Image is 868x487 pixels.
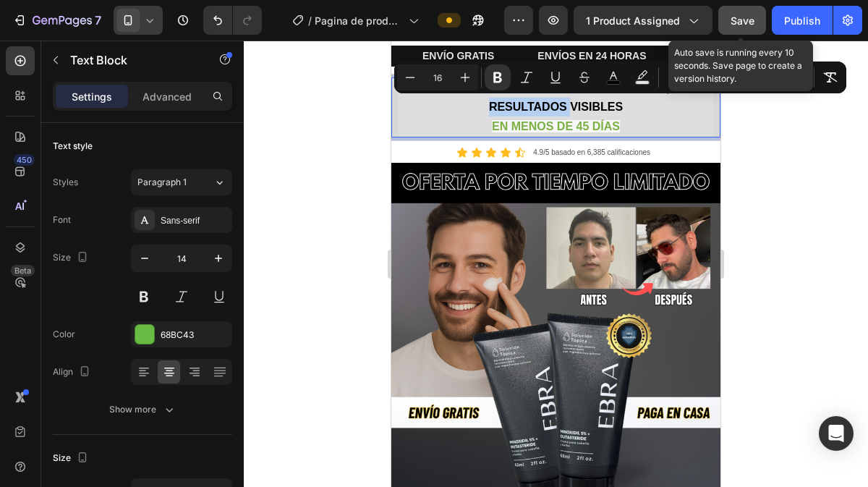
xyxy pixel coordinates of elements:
[161,329,229,342] div: 68BC43
[394,62,846,93] div: Editor contextual toolbar
[161,214,229,227] div: Sans-serif
[391,41,720,487] iframe: Design area
[298,7,433,25] p: RECUPERA TU CONFIANZA
[109,402,176,417] div: Show more
[53,397,232,423] button: Show more
[53,213,71,226] div: Font
[53,449,91,468] div: Size
[53,248,91,268] div: Size
[142,108,259,116] span: 4.9/5 basado en 6,385 calificaciones
[14,154,35,166] div: 450
[819,416,854,451] div: Open Intercom Messenger
[53,363,93,382] div: Align
[101,80,229,92] strong: EN MENOS DE 45 DÍAS
[315,13,403,28] span: Pagina de producto
[70,51,193,69] p: Text Block
[784,13,820,28] div: Publish
[22,41,307,72] strong: CRECE TU BARBA SIN COMPLICACIONES NI , CON RESULTADOS VISIBLES
[203,6,262,35] div: Undo/Redo
[131,169,232,195] button: Paragraph 1
[586,13,680,28] span: 1 product assigned
[53,140,93,153] div: Text style
[137,176,187,189] span: Paragraph 1
[142,89,192,104] p: Advanced
[11,265,35,276] div: Beta
[731,14,754,27] span: Save
[53,176,78,189] div: Styles
[718,6,766,35] button: Save
[72,89,112,104] p: Settings
[7,37,322,97] div: Rich Text Editor. Editing area: main
[574,6,712,35] button: 1 product assigned
[53,328,75,341] div: Color
[772,6,833,35] button: Publish
[6,6,108,35] button: 7
[308,13,312,28] span: /
[95,12,101,29] p: 7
